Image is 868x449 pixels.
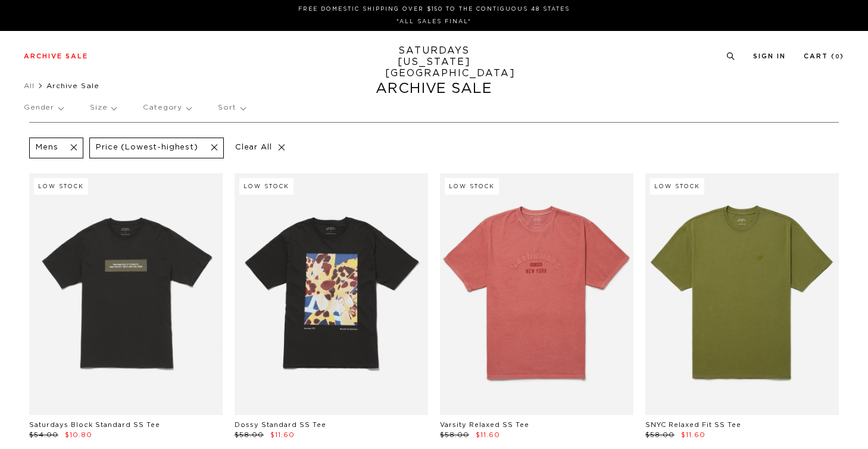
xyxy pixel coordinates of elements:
a: Archive Sale [24,53,88,60]
p: FREE DOMESTIC SHIPPING OVER $150 TO THE CONTIGUOUS 48 STATES [29,5,839,14]
span: $11.60 [681,432,705,438]
span: $54.00 [29,432,58,438]
a: Sign In [753,53,786,60]
p: Sort [218,94,245,121]
small: 0 [835,54,840,60]
div: Low Stock [650,178,704,195]
p: Gender [24,94,63,121]
p: Price (Lowest-highest) [96,143,198,153]
div: Low Stock [445,178,499,195]
p: Size [90,94,116,121]
p: Clear All [230,138,291,158]
span: $11.60 [270,432,295,438]
a: Saturdays Block Standard SS Tee [29,422,160,428]
span: $58.00 [645,432,675,438]
div: Low Stock [34,178,88,195]
a: SATURDAYS[US_STATE][GEOGRAPHIC_DATA] [385,45,483,79]
span: $58.00 [235,432,264,438]
span: $58.00 [440,432,469,438]
div: Low Stock [239,178,294,195]
p: *ALL SALES FINAL* [29,17,839,26]
a: Varsity Relaxed SS Tee [440,422,529,428]
span: $10.80 [65,432,92,438]
a: Dossy Standard SS Tee [235,422,326,428]
a: SNYC Relaxed Fit SS Tee [645,422,741,428]
span: Archive Sale [46,82,99,89]
p: Category [143,94,191,121]
span: $11.60 [476,432,500,438]
p: Mens [36,143,58,153]
a: Cart (0) [804,53,844,60]
a: All [24,82,35,89]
